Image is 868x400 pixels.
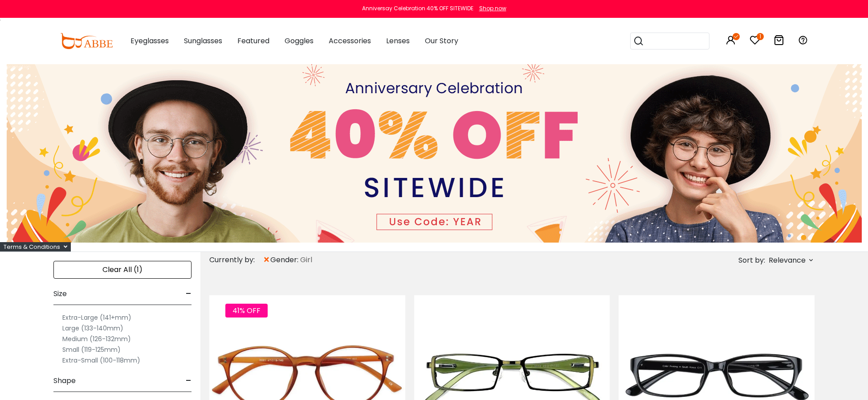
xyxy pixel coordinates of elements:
[53,261,192,279] div: Clear All (1)
[237,36,269,46] span: Featured
[769,252,806,268] span: Relevance
[130,36,169,46] span: Eyeglasses
[475,4,506,12] a: Shop now
[285,36,314,46] span: Goggles
[362,4,473,12] div: Anniversay Celebration 40% OFF SITEWIDE
[300,255,312,265] span: Girl
[62,334,131,344] label: Medium (126-132mm)
[225,304,268,318] span: 41% OFF
[186,283,192,305] span: -
[270,255,300,265] span: gender:
[62,344,121,355] label: Small (119-125mm)
[7,64,862,243] img: promotion
[329,36,371,46] span: Accessories
[750,37,760,47] a: 1
[62,312,131,323] label: Extra-Large (141+mm)
[62,355,140,366] label: Extra-Small (100-118mm)
[7,64,31,70] h1: promotion
[53,283,67,305] span: Size
[60,33,113,49] img: abbeglasses.com
[209,252,263,268] div: Currently by:
[757,33,764,40] i: 1
[386,36,410,46] span: Lenses
[186,370,192,392] span: -
[479,4,506,12] div: Shop now
[263,252,270,268] span: ×
[425,36,458,46] span: Our Story
[738,255,765,265] span: Sort by:
[62,323,123,334] label: Large (133-140mm)
[184,36,222,46] span: Sunglasses
[53,370,76,392] span: Shape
